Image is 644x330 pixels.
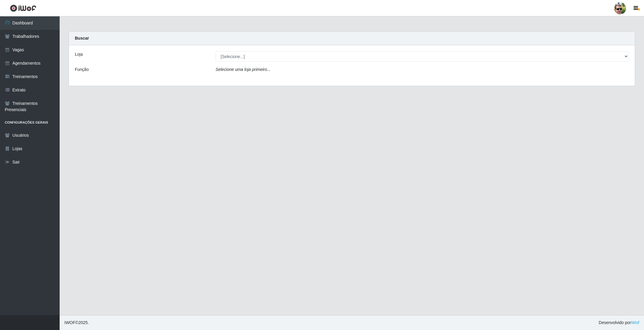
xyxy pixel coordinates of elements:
span: Desenvolvido por [599,320,639,326]
i: Selecione uma loja primeiro... [216,67,270,72]
a: iWof [631,320,639,325]
span: © 2025 . [64,320,89,326]
label: Loja [75,51,83,57]
strong: Buscar [75,36,89,41]
img: CoreUI Logo [10,4,36,12]
span: IWOF [64,320,75,325]
label: Função [75,66,89,73]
